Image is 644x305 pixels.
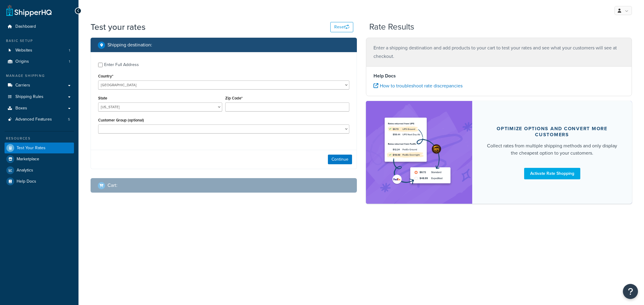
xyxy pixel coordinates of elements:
h4: Help Docs [373,72,625,80]
span: Dashboard [15,24,36,29]
span: Boxes [15,106,27,111]
span: Origins [15,59,29,64]
div: Collect rates from multiple shipping methods and only display the cheapest option to your customers. [487,142,617,157]
a: Marketplace [5,154,74,165]
span: Carriers [15,83,30,88]
a: Origins1 [5,56,74,67]
img: feature-image-rateshop-7084cbbcb2e67ef1d54c2e976f0e592697130d5817b016cf7cc7e13314366067.png [381,110,457,195]
label: Zip Code* [225,96,242,100]
h1: Test your rates [91,21,146,33]
button: Reset [330,22,353,32]
a: Dashboard [5,21,74,32]
span: Websites [15,48,32,53]
label: Customer Group (optional) [98,118,144,122]
button: Continue [328,155,352,164]
span: Shipping Rules [15,94,43,99]
div: Enter Full Address [104,61,139,69]
li: Advanced Features [5,114,74,125]
span: 1 [69,59,70,64]
span: Marketplace [17,157,39,162]
h2: Cart : [107,183,117,188]
a: Advanced Features5 [5,114,74,125]
span: Advanced Features [15,117,52,122]
li: Websites [5,45,74,56]
div: Optimize options and convert more customers [487,126,617,138]
li: Origins [5,56,74,67]
h2: Shipping destination : [107,42,152,48]
span: Test Your Rates [17,146,46,151]
a: Boxes [5,103,74,114]
div: Manage Shipping [5,73,74,78]
a: Activate Rate Shopping [524,168,580,179]
span: 5 [68,117,70,122]
a: Websites1 [5,45,74,56]
label: Country* [98,74,113,78]
div: Resources [5,136,74,141]
button: Open Resource Center [623,284,638,299]
a: Help Docs [5,176,74,187]
a: Carriers [5,80,74,91]
label: State [98,96,107,100]
a: Analytics [5,165,74,176]
div: Basic Setup [5,38,74,43]
a: Test Your Rates [5,143,74,153]
a: How to troubleshoot rate discrepancies [373,82,463,89]
span: 1 [69,48,70,53]
span: Analytics [17,168,33,173]
h2: Rate Results [369,22,414,32]
input: Enter Full Address [98,63,103,67]
p: Enter a shipping destination and add products to your cart to test your rates and see what your c... [373,44,625,61]
span: Help Docs [17,179,36,184]
a: Shipping Rules [5,91,74,102]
